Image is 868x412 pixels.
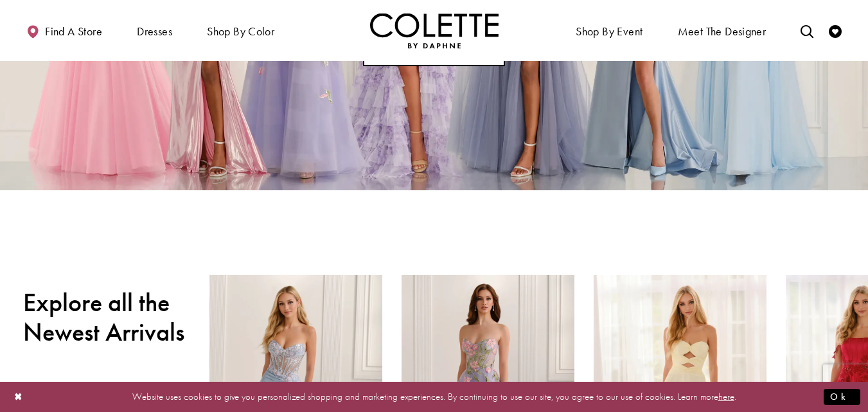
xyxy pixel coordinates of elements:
[23,288,190,347] h2: Explore all the Newest Arrivals
[23,13,105,48] a: Find a store
[45,25,102,38] span: Find a store
[718,390,734,403] a: here
[678,25,766,38] span: Meet the designer
[204,13,278,48] span: Shop by color
[207,25,274,38] span: Shop by color
[576,25,642,38] span: Shop By Event
[137,25,172,38] span: Dresses
[797,13,817,48] a: Toggle search
[370,13,499,48] img: Colette by Daphne
[824,389,860,405] button: Submit Dialog
[8,386,30,408] button: Close Dialog
[572,13,646,48] span: Shop By Event
[826,13,845,48] a: Check Wishlist
[93,388,775,406] p: Website uses cookies to give you personalized shopping and marketing experiences. By continuing t...
[675,13,770,48] a: Meet the designer
[134,13,175,48] span: Dresses
[370,13,499,48] a: Visit Home Page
